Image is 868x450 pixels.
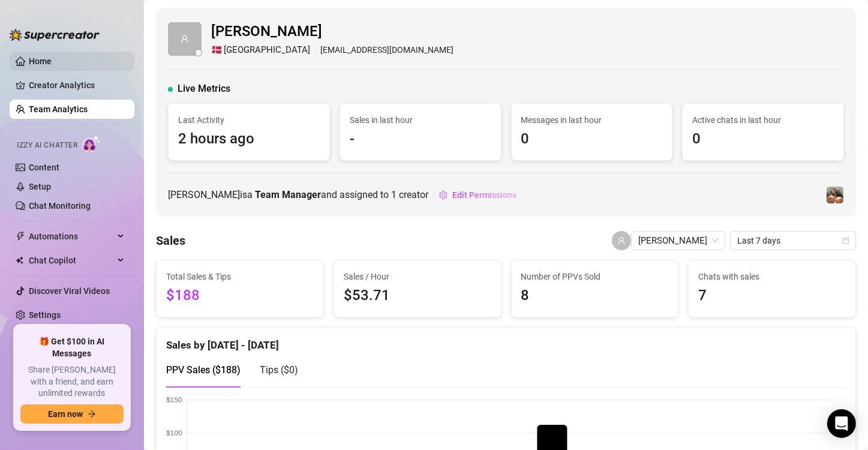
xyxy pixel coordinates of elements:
span: Izzy AI Chatter [17,140,77,151]
span: calendar [842,237,849,244]
h4: Sales [156,232,185,249]
span: 1 [391,189,397,200]
span: [PERSON_NAME] [211,20,453,43]
span: Automations [29,227,114,246]
span: Live Metrics [178,82,230,96]
span: Messages in last hour [521,113,663,127]
span: PPV Sales ( $188 ) [166,364,241,376]
span: Total Sales & Tips [166,270,314,283]
span: Chats with sales [698,270,846,283]
span: 8 [521,284,669,307]
img: AI Chatter [82,135,101,152]
a: Settings [29,310,61,320]
span: Michael [638,232,718,250]
a: Setup [29,182,51,191]
span: arrow-right [88,410,96,418]
span: Sales / Hour [344,270,491,283]
div: [EMAIL_ADDRESS][DOMAIN_NAME] [211,43,453,58]
span: $188 [166,284,314,307]
a: Chat Monitoring [29,201,91,211]
img: logo-BBDzfeDw.svg [10,29,100,41]
span: 🇩🇰 [211,43,223,58]
span: 2 hours ago [178,128,320,151]
a: Team Analytics [29,104,88,114]
span: Edit Permissions [452,190,516,200]
span: 0 [521,128,663,151]
span: Share [PERSON_NAME] with a friend, and earn unlimited rewards [20,364,124,400]
a: Creator Analytics [29,76,125,95]
span: [GEOGRAPHIC_DATA] [224,43,310,58]
span: Number of PPVs Sold [521,270,669,283]
button: Edit Permissions [438,185,517,205]
span: - [350,128,491,151]
span: 🎁 Get $100 in AI Messages [20,336,124,359]
img: Mina [827,187,843,203]
span: Earn now [48,409,83,419]
span: Last Activity [178,113,320,127]
span: user [181,35,189,43]
a: Home [29,56,52,66]
a: Discover Viral Videos [29,286,110,296]
span: Tips ( $0 ) [260,364,298,376]
a: Content [29,163,59,172]
div: Open Intercom Messenger [827,409,856,438]
img: Chat Copilot [16,256,23,265]
div: Sales by [DATE] - [DATE] [166,328,846,353]
span: setting [439,191,447,199]
span: 7 [698,284,846,307]
button: Earn nowarrow-right [20,404,124,424]
b: Team Manager [255,189,321,200]
span: $53.71 [344,284,491,307]
span: 0 [692,128,834,151]
span: thunderbolt [16,232,25,241]
span: [PERSON_NAME] is a and assigned to creator [168,187,428,202]
span: Chat Copilot [29,251,114,270]
span: Active chats in last hour [692,113,834,127]
span: Sales in last hour [350,113,491,127]
span: Last 7 days [737,232,849,250]
span: user [617,236,626,245]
